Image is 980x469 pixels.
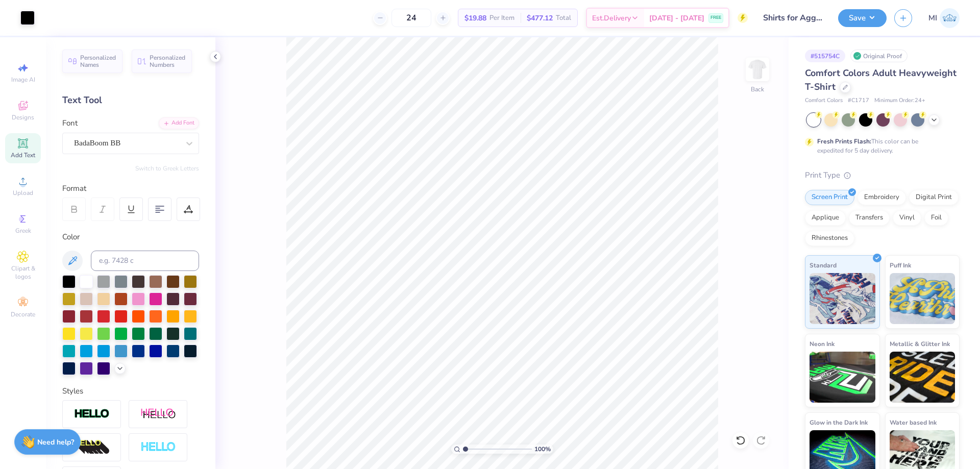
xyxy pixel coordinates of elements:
img: Negative Space [140,441,176,453]
div: Add Font [159,117,199,129]
img: Shadow [140,408,176,421]
img: Stroke [74,408,110,420]
input: e.g. 7428 c [91,251,199,271]
span: Glow in the Dark Ink [810,417,868,428]
span: Image AI [11,76,35,84]
span: $477.12 [527,13,553,23]
span: FREE [710,14,721,21]
span: Greek [15,227,31,235]
span: 100 % [534,445,551,454]
div: Digital Print [909,190,959,205]
div: Styles [62,385,199,397]
label: Font [62,117,78,129]
span: Per Item [489,13,514,23]
span: Est. Delivery [592,13,631,23]
span: Add Text [11,151,35,159]
div: Original Proof [850,50,908,62]
span: Comfort Colors Adult Heavyweight T-Shirt [805,67,957,93]
span: Neon Ink [810,338,835,349]
span: $19.88 [464,13,486,23]
span: Comfort Colors [805,96,843,105]
div: Transfers [849,210,890,226]
div: Embroidery [857,190,906,205]
img: Metallic & Glitter Ink [890,352,955,403]
a: MI [928,8,960,28]
span: [DATE] - [DATE] [649,13,704,23]
div: Text Tool [62,93,199,107]
span: Total [556,13,571,23]
span: Clipart & logos [5,264,41,281]
span: Metallic & Glitter Ink [890,338,950,349]
div: This color can be expedited for 5 day delivery. [817,137,943,155]
span: Minimum Order: 24 + [874,96,925,105]
img: Mark Isaac [940,8,960,28]
strong: Fresh Prints Flash: [817,137,871,145]
span: MI [928,12,937,24]
span: Decorate [11,310,35,318]
span: Personalized Names [80,54,116,68]
input: – – [391,9,431,27]
div: Screen Print [805,190,854,205]
img: Neon Ink [810,352,875,403]
strong: Need help? [37,437,74,447]
span: Designs [12,113,34,121]
img: Puff Ink [890,273,955,324]
div: # 515754C [805,50,845,62]
span: Standard [810,260,837,270]
span: Puff Ink [890,260,911,270]
div: Print Type [805,169,960,181]
button: Switch to Greek Letters [135,164,199,172]
button: Save [838,9,887,27]
span: Water based Ink [890,417,937,428]
div: Rhinestones [805,231,854,246]
img: 3d Illusion [74,439,110,456]
div: Color [62,231,199,243]
span: Upload [13,189,33,197]
input: Untitled Design [755,8,830,28]
div: Foil [924,210,948,226]
span: Personalized Numbers [150,54,186,68]
div: Back [751,85,764,94]
div: Format [62,183,200,194]
img: Standard [810,273,875,324]
div: Vinyl [893,210,921,226]
span: # C1717 [848,96,869,105]
img: Back [747,59,768,80]
div: Applique [805,210,846,226]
